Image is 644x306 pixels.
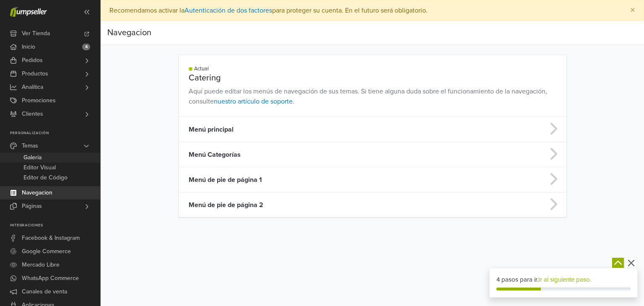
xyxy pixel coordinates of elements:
[22,67,48,80] span: Productos
[22,231,80,245] span: Facebook & Instagram
[189,86,556,106] p: Aquí puede editar los menús de navegación de sus temas. Si tiene alguna duda sobre el funcionamie...
[179,142,481,167] td: Menú Categorías
[179,117,481,142] td: Menú principal
[189,73,556,83] h5: Catering
[194,65,209,73] small: Actual
[630,4,635,16] span: ×
[23,173,68,183] span: Editor de Código
[82,44,90,50] span: 4
[179,167,481,192] td: Menú de pie de página 1
[22,54,43,67] span: Pedidos
[107,24,151,41] div: Navegacion
[10,223,100,228] p: Integraciones
[22,139,38,153] span: Temas
[22,186,52,200] span: Navegacion
[10,131,100,136] p: Personalización
[22,258,60,272] span: Mercado Libre
[23,153,42,163] span: Galería
[22,285,67,298] span: Canales de venta
[22,107,43,121] span: Clientes
[22,27,50,40] span: Ver Tienda
[22,80,43,94] span: Analítica
[622,0,644,21] button: Close
[23,163,56,173] span: Editor Visual
[179,192,481,218] td: Menú de pie de página 2
[214,97,293,106] a: nuestro artículo de soporte
[22,40,35,54] span: Inicio
[22,94,56,107] span: Promociones
[496,275,631,285] div: 4 pasos para ir.
[22,200,42,213] span: Páginas
[22,272,79,285] span: WhatsApp Commerce
[22,245,71,258] span: Google Commerce
[538,276,591,283] a: Ir al siguiente paso.
[184,6,272,15] a: Autenticación de dos factores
